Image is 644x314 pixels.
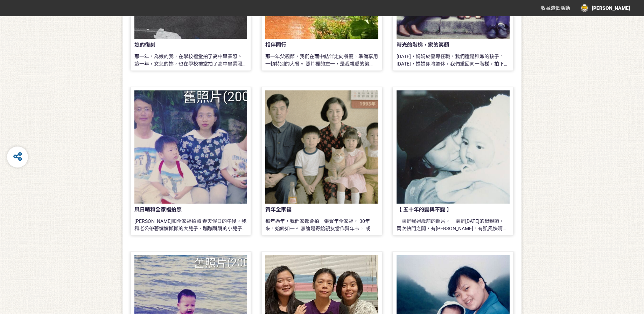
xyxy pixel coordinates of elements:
[265,41,356,49] div: 相伴同行
[265,206,356,214] div: 賀年全家福
[261,87,382,235] a: 賀年全家福每年過年，我們家都會拍一張賀年全家福， 30年來，始終如一。 無論是寄給親友當作賀年卡， 或是多年後自己翻相簿回憶， 看著每張照片的變化， 總讓人回味無窮。 [DATE][DATE]，...
[265,53,378,67] div: 那一年父親節，我們在雨中結伴走向餐廳，準備享用一頓特別的大餐。 照片裡的左一，是我親愛的弟弟，他與腦瘤奮戰過後離開了我們；左二是媽媽，左三是我，左四是爺爺，他也在不久後離開。 那天的雨很溫柔，把...
[265,218,378,232] div: 每年過年，我們家都會拍一張賀年全家福， 30年來，始終如一。 無論是寄給親友當作賀年卡， 或是多年後自己翻相簿回憶， 看著每張照片的變化， 總讓人回味無窮。 [DATE][DATE]，爸媽老了，...
[134,53,247,67] div: 那一年，為娘的我，在學校禮堂拍了高中畢業照。 這一年，女兒的妳，也在學校禮堂拍了高中畢業照。 不同時空，卻是相同背景，女兒復刻了為娘的畢業照，更是復刻生命的延續。 （註：背景為中山女高禮堂）
[397,206,487,214] div: 【 五十年的變與不變 】
[134,41,225,49] div: 娘的復刻
[397,218,510,232] div: 一張是我週歲前的照片，一張是[DATE]的母親節。 兩次快門之間，有[PERSON_NAME]，有凱風快晴； 曾經呀呀學語的我，已成中年大叔。 照片中， 變的是滄海桑田，變的是物換星移； 變的是...
[541,5,570,11] span: 收藏這個活動
[397,53,510,67] div: [DATE]，媽媽於警專任職，我們還是稚嫩的孩子。 [DATE]，媽媽即將退休，我們重回同一階梯，拍下與往昔呼應的照片，階梯見證了歲月流轉及屬於我們家的溫暖笑顏。 願再過三十年，依舊能在同樣的位...
[393,87,513,235] a: 【 五十年的變與不變 】一張是我週歲前的照片，一張是[DATE]的母親節。 兩次快門之間，有[PERSON_NAME]，有凱風快晴； 曾經呀呀學語的我，已成中年大叔。 照片中， 變的是滄海桑田，...
[397,41,487,49] div: 時光的階梯，家的笑顏
[134,218,247,232] div: [PERSON_NAME]和全家福拍照 春天假日的午後，我和老公帶著慵慵懶懶的大兒子、蹦蹦跳跳的小兒子來到公園。 [DATE][DATE]，兄弟倆已人[PERSON_NAME]。4人行再次拍下幸...
[134,206,225,214] div: 風日晴和全家福拍照
[131,87,251,235] a: 風日晴和全家福拍照[PERSON_NAME]和全家福拍照 春天假日的午後，我和老公帶著慵慵懶懶的大兒子、蹦蹦跳跳的小兒子來到公園。 [DATE][DATE]，兄弟倆已人[PERSON_NAME]...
